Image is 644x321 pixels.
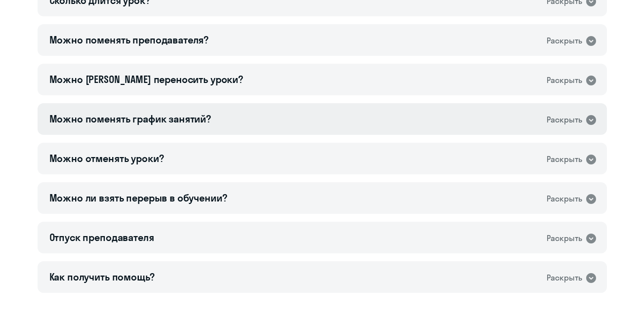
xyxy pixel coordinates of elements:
div: Отпуск преподавателя [49,231,154,244]
div: Можно ли взять перерыв в обучении? [49,191,227,205]
div: Как получить помощь? [49,270,155,284]
div: Можно поменять график занятий? [49,112,212,126]
div: Раскрыть [547,272,582,284]
div: Раскрыть [547,114,582,126]
div: Раскрыть [547,153,582,165]
div: Можно отменять уроки? [49,152,164,165]
div: Можно [PERSON_NAME] переносить уроки? [49,73,243,86]
div: Раскрыть [547,35,582,47]
div: Раскрыть [547,193,582,205]
div: Раскрыть [547,232,582,244]
div: Можно поменять преподавателя? [49,33,209,47]
div: Раскрыть [547,74,582,86]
